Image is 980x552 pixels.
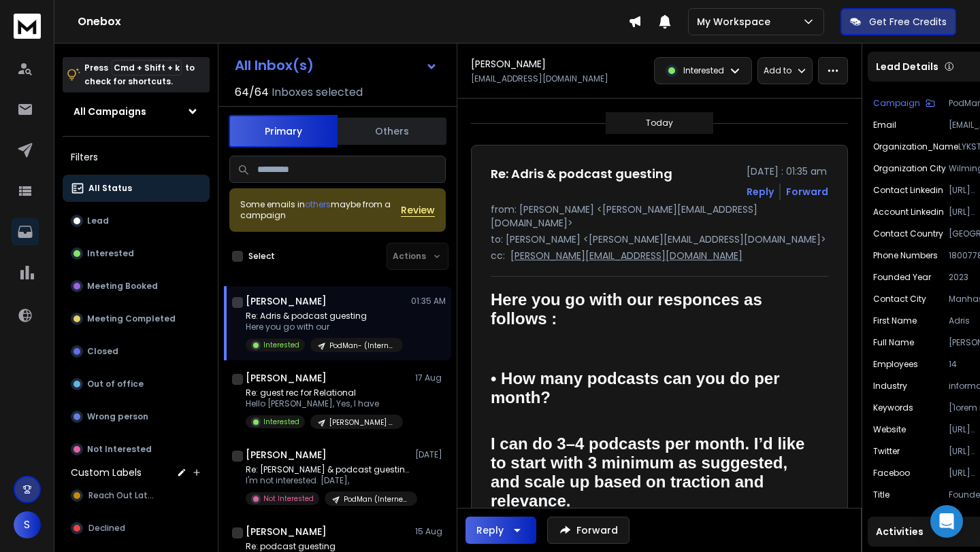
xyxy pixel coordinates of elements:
h3: Inboxes selected [272,84,363,101]
p: from: [PERSON_NAME] <[PERSON_NAME][EMAIL_ADDRESS][DOMAIN_NAME]> [491,203,828,230]
p: title [873,489,889,500]
p: Full Name [873,337,914,348]
p: Not Interested [87,444,152,455]
p: Interested [683,65,724,76]
h1: [PERSON_NAME] [471,57,546,71]
p: Not Interested [263,494,314,504]
p: Get Free Credits [869,15,947,29]
p: Email [873,120,896,131]
p: Phone Numbers [873,250,938,261]
button: Reply [747,185,774,199]
span: Reach Out Later [88,490,155,501]
button: Interested [63,240,210,267]
span: Here you go with our responces as follows : [491,290,766,328]
p: Meeting Booked [87,281,158,292]
p: 01:35 AM [411,296,446,307]
button: S [14,511,41,538]
h1: [PERSON_NAME] [246,448,327,462]
img: logo [14,14,41,39]
p: Twitter [873,446,900,457]
button: Not Interested [63,436,210,463]
p: Interested [263,340,299,350]
p: Lead Details [876,60,938,73]
p: contact Linkedin [873,185,943,196]
button: Reply [465,517,536,544]
p: Closed [87,346,118,357]
div: Some emails in maybe from a campaign [240,199,401,221]
button: Others [338,116,446,146]
p: Contact Country [873,228,943,239]
p: Re: guest rec for Relational [246,387,403,398]
p: Contact City [873,294,926,305]
h1: All Inbox(s) [235,58,314,72]
h1: [PERSON_NAME] [246,294,327,308]
p: Re: Adris & podcast guesting [246,311,403,322]
p: I'm not interested. [DATE], [246,475,409,486]
h1: Onebox [78,14,628,30]
span: • How many podcasts can you do per month? [491,369,784,407]
p: Hello [PERSON_NAME], Yes, I have [246,398,403,409]
p: Faceboo [873,468,910,479]
p: Organization City [873,163,946,174]
h1: [PERSON_NAME] [246,371,327,385]
p: Interested [87,248,134,259]
p: Here you go with our [246,322,403,332]
p: [PERSON_NAME][EMAIL_ADDRESS][DOMAIN_NAME] [510,249,742,262]
p: Meeting Completed [87,313,176,324]
h1: Re: Adris & podcast guesting [491,165,672,184]
p: [DATE] : 01:35 am [747,165,828,178]
p: My Workspace [697,15,776,29]
button: Get Free Credits [840,8,956,35]
button: Review [401,203,435,217]
p: [PERSON_NAME] (mental health- Batch #1) [329,417,395,428]
button: Out of office [63,370,210,398]
h3: Custom Labels [71,466,142,479]
p: Founded year [873,272,931,283]
p: Re: [PERSON_NAME] & podcast guesting [246,464,409,475]
p: industry [873,381,907,392]
span: Declined [88,523,125,534]
button: Primary [229,115,338,148]
button: All Status [63,175,210,202]
p: Today [646,118,673,128]
button: Closed [63,338,210,365]
p: 17 Aug [415,373,446,383]
p: to: [PERSON_NAME] <[PERSON_NAME][EMAIL_ADDRESS][DOMAIN_NAME]> [491,232,828,246]
p: 15 Aug [415,526,446,537]
p: Re: podcast guesting [246,541,409,552]
p: PodMan (Internet) Batch #2 B ([PERSON_NAME]) [344,494,409,504]
p: First Name [873,315,917,326]
p: [DATE] [415,449,446,460]
button: Reach Out Later [63,482,210,509]
h1: All Campaigns [73,105,146,118]
button: Declined [63,515,210,542]
button: Lead [63,207,210,235]
span: others [305,199,331,210]
h3: Filters [63,148,210,167]
div: Reply [476,523,504,537]
button: Campaign [873,98,935,109]
p: Keywords [873,402,913,413]
p: Account Linkedin [873,207,944,218]
p: Wrong person [87,411,148,422]
button: Meeting Booked [63,273,210,300]
p: Interested [263,417,299,427]
button: All Inbox(s) [224,52,448,79]
p: Campaign [873,98,920,109]
p: Lead [87,215,109,226]
div: Open Intercom Messenger [930,505,963,538]
label: Select [248,251,275,262]
p: Out of office [87,379,144,390]
span: 64 / 64 [235,84,269,101]
p: website [873,424,906,435]
p: Employees [873,359,918,370]
p: Add to [764,65,791,76]
div: Forward [786,185,828,199]
p: All Status [88,183,132,194]
p: cc: [491,249,505,262]
h1: [PERSON_NAME] [246,525,327,538]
